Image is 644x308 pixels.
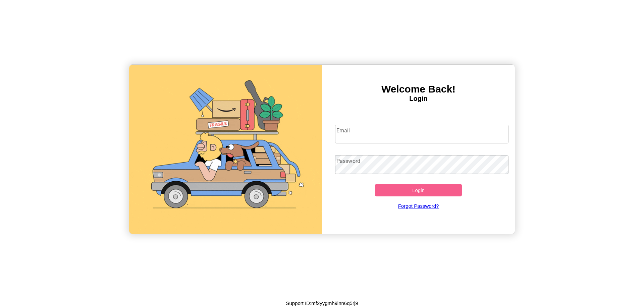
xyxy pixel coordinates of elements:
[322,83,515,95] h3: Welcome Back!
[322,95,515,103] h4: Login
[375,184,462,196] button: Login
[332,196,505,215] a: Forgot Password?
[129,65,322,234] img: gif
[286,299,358,308] p: Support ID: mf2yygmh9inn6q5rj9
